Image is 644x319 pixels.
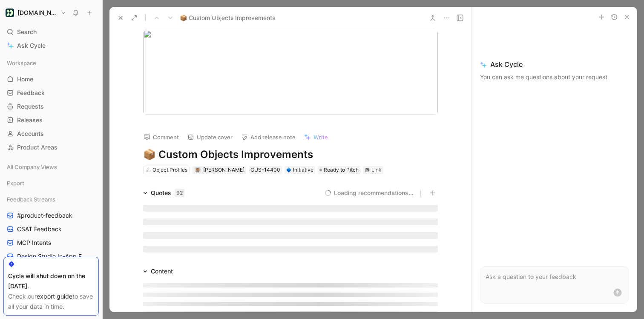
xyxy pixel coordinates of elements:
button: Add release note [237,131,299,143]
div: Ready to Pitch [318,166,360,174]
h1: [DOMAIN_NAME] [17,9,57,17]
span: Ask Cycle [480,59,629,69]
span: Ready to Pitch [324,166,359,174]
div: Cycle will shut down on the [DATE]. [8,271,94,291]
span: Feedback [17,89,45,97]
div: All Company Views [3,161,99,176]
div: Link [371,166,382,174]
div: Workspace [3,57,99,69]
div: CUS-14400 [250,166,280,174]
span: Home [17,75,33,83]
span: Workspace [7,59,36,67]
button: Loading recommendations... [325,188,414,198]
a: #product-feedback [3,209,99,222]
div: Export [3,177,99,192]
p: You can ask me questions about your request [480,72,629,82]
a: Accounts [3,127,99,140]
a: Releases [3,114,99,126]
div: Feedback Streams [3,193,99,206]
div: Search [3,26,99,38]
span: #product-feedback [17,211,72,220]
span: Design Studio In-App Feedback [17,252,89,261]
img: avatar [195,167,200,172]
span: Search [17,27,37,37]
span: [PERSON_NAME] [203,167,244,173]
span: CSAT Feedback [17,225,62,233]
div: 🔷Initiative [285,166,315,174]
div: Content [151,266,173,276]
a: Design Studio In-App Feedback [3,250,99,263]
a: Product Areas [3,141,99,154]
span: Write [313,133,328,141]
span: Ask Cycle [17,40,46,51]
a: CSAT Feedback [3,223,99,236]
div: Export [3,177,99,190]
span: Export [7,179,24,187]
button: Write [300,131,332,143]
span: Accounts [17,129,44,138]
button: Update cover [184,131,236,143]
div: Initiative [286,166,313,174]
a: MCP Intents [3,236,99,249]
a: Feedback [3,86,99,99]
span: Requests [17,102,44,111]
button: Customer.io[DOMAIN_NAME] [3,7,68,19]
span: All Company Views [7,163,57,171]
img: 🔷 [286,167,291,172]
div: Object Profiles [152,166,187,174]
a: Requests [3,100,99,113]
span: Product Areas [17,143,57,152]
button: Comment [140,131,183,143]
div: Check our to save all your data in time. [8,291,94,312]
span: Releases [17,116,43,124]
div: 92 [175,189,184,197]
div: All Company Views [3,161,99,173]
h1: 📦 Custom Objects Improvements [143,148,438,161]
div: Quotes92 [140,188,188,198]
span: MCP Intents [17,239,51,247]
span: 📦 Custom Objects Improvements [180,13,275,23]
span: Feedback Streams [7,195,55,204]
a: Home [3,73,99,86]
a: Ask Cycle [3,39,99,52]
div: Content [140,266,176,276]
div: Quotes [151,188,184,198]
img: Customer.io [6,9,14,17]
a: export guide [37,293,72,300]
